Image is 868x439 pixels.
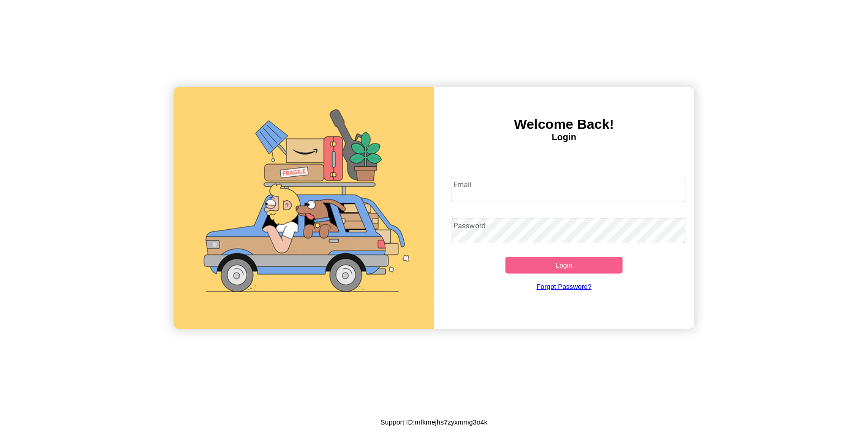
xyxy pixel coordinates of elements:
img: gif [174,87,434,329]
h3: Welcome Back! [434,117,694,132]
h4: Login [434,132,694,142]
button: Login [505,257,623,274]
p: Support ID: mfkmejhs7zyxmmg3o4k [381,416,488,428]
a: Forgot Password? [447,274,681,299]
